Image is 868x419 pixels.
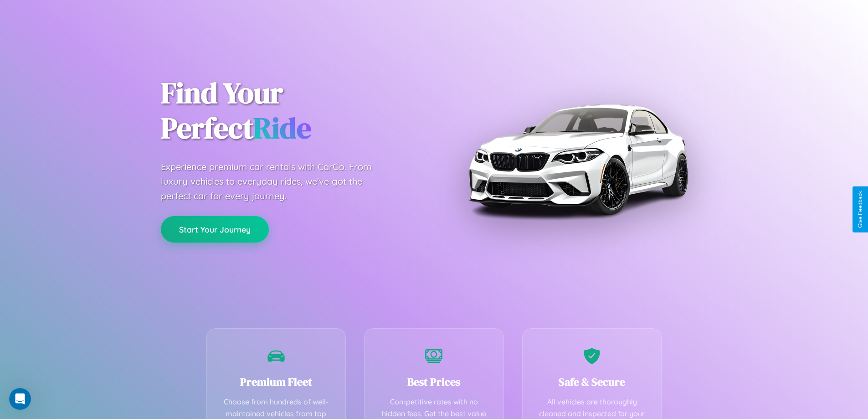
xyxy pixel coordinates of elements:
h3: Safe & Secure [536,374,648,389]
button: Start Your Journey [161,216,269,243]
h1: Find Your Perfect [161,76,421,146]
h3: Premium Fleet [221,374,332,389]
p: Experience premium car rentals with CarGo. From luxury vehicles to everyday rides, we've got the ... [161,160,389,203]
h3: Best Prices [378,374,490,389]
span: Ride [253,108,311,148]
iframe: Intercom live chat [9,388,31,410]
img: Premium BMW car rental vehicle [464,46,692,274]
div: Give Feedback [857,191,863,228]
